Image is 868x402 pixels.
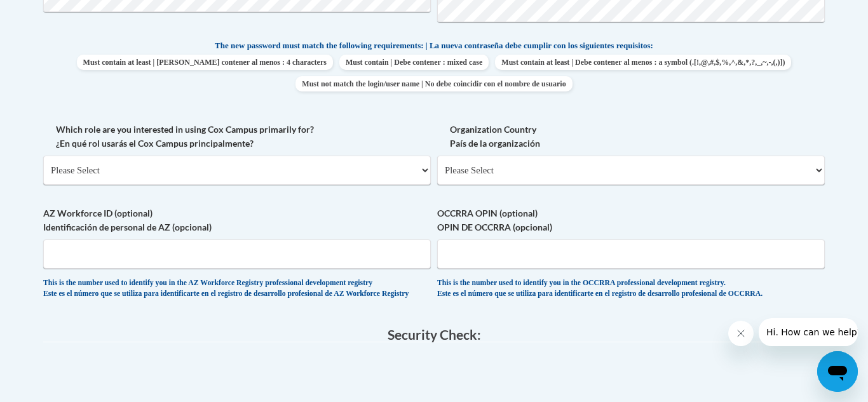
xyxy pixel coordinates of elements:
[339,55,489,70] span: Must contain | Debe contener : mixed case
[215,40,653,51] span: The new password must match the following requirements: | La nueva contraseña debe cumplir con lo...
[817,351,858,392] iframe: Button to launch messaging window
[43,278,431,299] div: This is the number used to identify you in the AZ Workforce Registry professional development reg...
[388,326,481,342] span: Security Check:
[77,55,333,70] span: Must contain at least | [PERSON_NAME] contener al menos : 4 characters
[437,123,825,151] label: Organization Country País de la organización
[437,278,825,299] div: This is the number used to identify you in the OCCRRA professional development registry. Este es ...
[8,9,103,19] span: Hi. How can we help?
[295,76,572,91] span: Must not match the login/user name | No debe coincidir con el nombre de usuario
[759,318,858,346] iframe: Message from company
[43,123,431,151] label: Which role are you interested in using Cox Campus primarily for? ¿En qué rol usarás el Cox Campus...
[495,55,791,70] span: Must contain at least | Debe contener al menos : a symbol (.[!,@,#,$,%,^,&,*,?,_,~,-,(,)])
[437,206,825,234] label: OCCRRA OPIN (optional) OPIN DE OCCRRA (opcional)
[43,206,431,234] label: AZ Workforce ID (optional) Identificación de personal de AZ (opcional)
[728,321,754,346] iframe: Close message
